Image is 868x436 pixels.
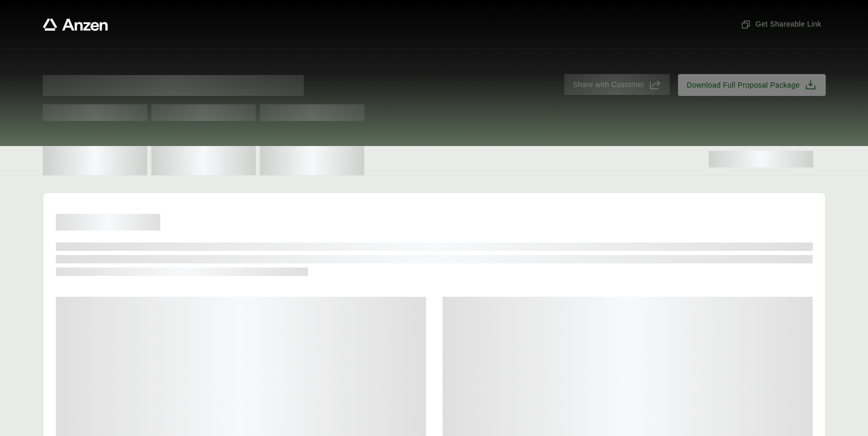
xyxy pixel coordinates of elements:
[43,104,147,121] span: Test
[43,75,304,96] span: Proposal for
[260,104,364,121] span: Test
[736,15,825,34] button: Get Shareable Link
[43,18,108,31] a: Anzen website
[573,79,644,90] span: Share with Customer
[151,104,256,121] span: Test
[741,19,821,30] span: Get Shareable Link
